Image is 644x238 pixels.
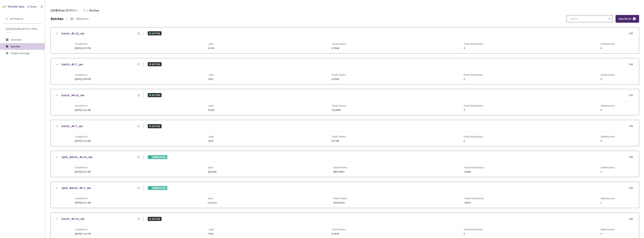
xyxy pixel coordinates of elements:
[208,135,214,138] span: Jobs
[10,17,23,20] span: All Projects
[51,182,639,208] div: Split_Batch_40-7_secCOMPLETEDEditCreated on[DATE] 8:31 AMJobs114/114Total Frames2024/2024Total An...
[464,47,483,50] span: 0
[464,42,483,45] span: Total Annotations
[601,228,615,231] span: Submissions
[629,32,635,35] div: Edit
[75,201,91,204] span: [DATE] 8:31 AM
[148,31,162,35] div: ACTIVE
[332,78,346,81] span: 0/2929
[208,140,214,142] span: 0/50
[332,42,346,45] span: Total Frames
[601,140,615,142] span: 0
[601,135,615,138] span: Submissions
[464,135,483,138] span: Total Annotations
[333,201,347,204] span: 2024/2024
[464,232,483,235] span: 0
[332,104,346,107] span: Total Frames
[601,170,615,173] span: 1
[148,62,162,66] div: ACTIVE
[51,16,63,22] div: Batches
[333,166,347,169] span: Total Frames
[148,124,162,128] div: ACTIVE
[601,42,615,45] span: Submissions
[208,73,214,76] span: Jobs
[89,8,99,13] span: Batches
[601,47,615,50] span: 0
[332,109,346,111] span: 0/10649
[62,62,83,67] a: batch_45-7_sec
[208,104,214,107] span: Jobs
[464,73,483,76] span: Total Annotations
[332,228,346,231] span: Total Frames
[208,232,214,235] span: 0/50
[601,232,615,235] span: 0
[208,197,216,200] span: Jobs
[62,124,83,128] a: batch_44-7_sec
[75,108,91,112] span: [DATE] 2:21 AM
[601,73,615,76] span: Submissions
[464,228,483,231] span: Total Annotations
[629,217,635,221] div: Edit
[11,45,20,48] span: Batches
[75,166,91,169] span: Created on
[11,38,22,41] span: Overview
[75,77,91,81] span: [DATE] 3:05 PM
[601,201,615,204] span: 1
[62,31,85,36] a: batch_45-10_sec
[619,17,631,20] span: New Batch
[332,232,346,235] span: 0/2533
[6,27,40,31] span: [2024] Rivian 3D PCS<>Production
[601,197,615,200] span: Submissions
[75,42,91,45] span: Created on
[75,73,91,76] span: Created on
[75,139,91,143] span: [DATE] 2:14 AM
[208,170,216,173] span: 286/286
[332,140,346,142] span: 0/1768
[208,166,216,169] span: Jobs
[464,78,483,81] span: 0
[333,197,347,200] span: Total Frames
[601,104,615,107] span: Submissions
[11,51,30,55] span: Project Settings
[51,27,639,53] div: batch_45-10_secACTIVEEditCreated on[DATE] 3:07 PMJobs0/155Total Frames0/7843Total Annotations0Sub...
[629,186,635,190] div: Edit
[51,8,81,13] span: [2024] Rivian 3D PCS<>Production
[464,197,484,200] span: Total Annotations
[464,201,484,204] span: 26414
[76,17,89,21] div: 260 Batches
[208,228,214,231] span: Jobs
[208,109,214,111] span: 0/220
[208,201,216,204] span: 114/114
[75,104,91,107] span: Created on
[208,47,214,50] span: 0/155
[629,124,635,128] div: Edit
[87,8,88,13] li: /
[208,42,214,45] span: Jobs
[601,78,615,81] span: 0
[464,140,483,142] span: 0
[148,155,167,159] div: COMPLETED
[27,5,37,9] div: GT Studio
[464,104,483,107] span: Total Annotations
[601,109,615,111] span: 0
[464,170,484,173] span: 92459
[464,166,484,169] span: Total Annotations
[62,93,85,98] a: batch_44-10_sec
[51,89,639,115] div: batch_44-10_secACTIVEEditCreated on[DATE] 2:21 AMJobs0/220Total Frames0/10649Total Annotations0Su...
[568,15,608,22] input: Search
[332,135,346,138] span: Total Frames
[148,93,162,97] div: ACTIVE
[75,135,91,138] span: Created on
[51,151,639,177] div: Split_Batch_40-10_secCOMPLETEDEditCreated on[DATE] 8:31 AMJobs286/286Total Frames6987/6987Total A...
[75,197,91,200] span: Created on
[75,46,91,50] span: [DATE] 3:07 PM
[62,155,93,159] a: Split_Batch_40-10_sec
[332,47,346,50] span: 0/7843
[62,216,85,221] a: batch_43-10_sec
[148,217,162,221] div: ACTIVE
[332,73,346,76] span: Total Frames
[62,186,91,190] a: Split_Batch_40-7_sec
[51,120,639,146] div: batch_44-7_secACTIVEEditCreated on[DATE] 2:14 AMJobs0/50Total Frames0/1768Total Annotations0Submi...
[148,186,167,190] div: COMPLETED
[75,228,91,231] span: Created on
